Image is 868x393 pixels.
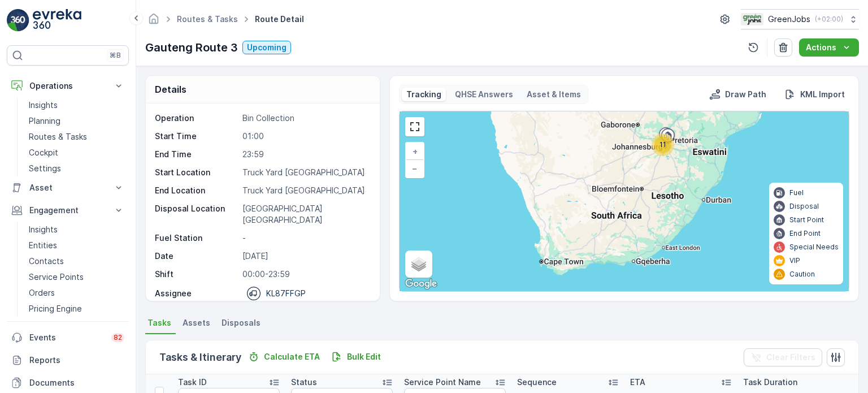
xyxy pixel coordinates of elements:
a: Routes & Tasks [177,14,238,24]
span: Assets [183,317,210,329]
button: Calculate ETA [244,350,324,364]
p: VIP [789,256,800,265]
a: View Fullscreen [406,118,423,135]
span: Disposals [222,317,261,329]
p: Truck Yard [GEOGRAPHIC_DATA] [242,185,367,196]
p: Date [155,251,238,262]
p: Insights [29,100,58,111]
p: Contacts [29,256,64,267]
img: Google [402,277,440,291]
p: Disposal Location [155,203,238,226]
a: Homepage [147,17,160,27]
button: KML Import [780,88,849,101]
p: Upcoming [247,42,287,53]
a: Contacts [24,253,129,269]
button: Draw Path [705,88,771,101]
p: Gauteng Route 3 [145,39,238,56]
a: Settings [24,161,129,176]
div: 11 [652,133,674,156]
p: Start Point [789,215,824,224]
a: Planning [24,113,129,129]
p: Start Time [155,131,238,142]
p: QHSE Answers [455,89,513,100]
p: Fuel Station [155,232,238,244]
a: Events82 [7,326,129,349]
p: End Time [155,149,238,160]
p: Details [155,83,186,96]
p: Bin Collection [242,113,367,124]
a: Cockpit [24,145,129,161]
p: KML Import [800,89,845,100]
p: End Point [789,229,821,238]
p: Bulk Edit [347,351,381,362]
p: Entities [29,240,57,251]
p: Engagement [29,205,106,216]
a: Open this area in Google Maps (opens a new window) [402,277,440,291]
p: Service Point Name [404,377,481,388]
p: Actions [806,42,836,53]
p: Draw Path [725,89,766,100]
span: Tasks [147,317,171,329]
p: Asset & Items [527,89,581,100]
p: Assignee [155,288,192,299]
button: Upcoming [242,41,291,54]
a: Service Points [24,269,129,285]
a: Reports [7,349,129,372]
a: Entities [24,237,129,253]
p: End Location [155,185,238,196]
p: Disposal [789,202,819,211]
a: Insights [24,97,129,113]
a: Zoom Out [406,160,423,177]
p: Shift [155,269,238,280]
p: Task Duration [743,377,797,388]
p: 23:59 [242,149,367,160]
span: + [413,146,418,156]
p: KL87FFGP [266,288,306,299]
p: ( +02:00 ) [815,15,843,24]
button: GreenJobs(+02:00) [741,9,859,29]
a: Routes & Tasks [24,129,129,145]
p: Insights [29,224,58,235]
p: Tracking [406,89,441,100]
button: Operations [7,75,129,97]
p: Planning [29,115,60,127]
p: Reports [29,355,124,366]
p: [DATE] [242,251,367,262]
p: Routes & Tasks [29,131,87,142]
p: Start Location [155,167,238,178]
p: ETA [630,377,645,388]
button: Asset [7,176,129,199]
a: Pricing Engine [24,301,129,317]
p: Caution [789,270,815,279]
p: Truck Yard [GEOGRAPHIC_DATA] [242,167,367,178]
p: Operation [155,113,238,124]
p: ⌘B [110,51,121,60]
p: Pricing Engine [29,303,82,314]
p: Fuel [789,188,804,197]
img: logo_light-DOdMpM7g.png [33,9,81,32]
img: Green_Jobs_Logo.png [741,13,763,25]
span: 11 [659,140,666,149]
p: [GEOGRAPHIC_DATA] [GEOGRAPHIC_DATA] [242,203,367,226]
a: Orders [24,285,129,301]
p: Tasks & Itinerary [159,349,241,365]
a: Zoom In [406,143,423,160]
p: Task ID [178,377,207,388]
p: Operations [29,80,106,92]
p: Events [29,332,105,343]
p: Cockpit [29,147,58,158]
p: Service Points [29,271,84,283]
img: logo [7,9,29,32]
p: Documents [29,377,124,388]
div: 0 [400,111,849,291]
p: Special Needs [789,243,839,252]
p: Clear Filters [766,352,815,363]
span: Route Detail [253,14,306,25]
p: - [242,232,367,244]
p: Orders [29,287,55,299]
p: 00:00-23:59 [242,269,367,280]
p: Status [291,377,317,388]
p: 01:00 [242,131,367,142]
p: Calculate ETA [264,351,320,362]
p: Sequence [517,377,557,388]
